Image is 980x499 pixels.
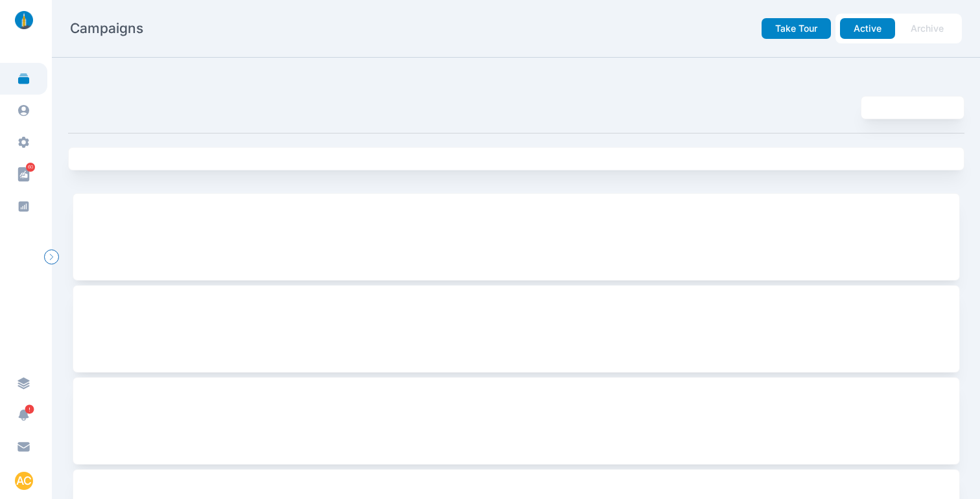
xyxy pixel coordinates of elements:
h2: Campaigns [70,19,143,38]
span: 60 [26,163,35,172]
button: Take Tour [762,18,831,39]
button: Archive [897,18,957,39]
img: linklaunch_small.2ae18699.png [10,11,38,29]
button: Active [840,18,895,39]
